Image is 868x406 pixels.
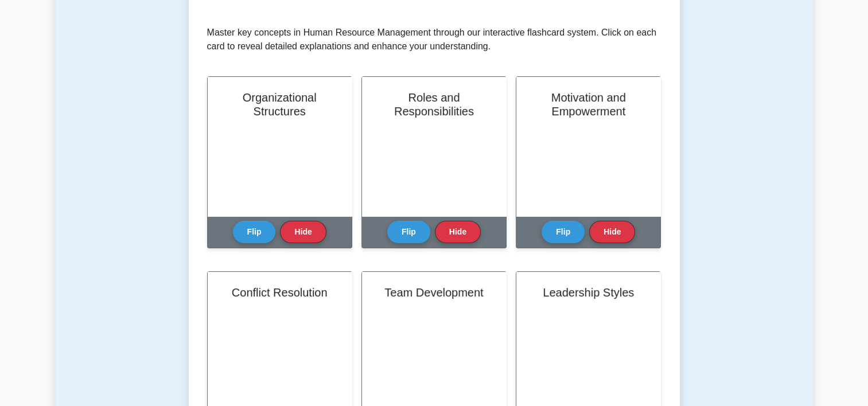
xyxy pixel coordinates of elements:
p: Master key concepts in Human Resource Management through our interactive flashcard system. Click ... [207,26,661,53]
h2: Organizational Structures [221,91,338,118]
button: Flip [233,221,276,243]
h2: Motivation and Empowerment [530,91,647,118]
h2: Leadership Styles [530,286,647,299]
button: Flip [542,221,585,243]
button: Hide [435,221,481,243]
button: Hide [280,221,326,243]
h2: Roles and Responsibilities [376,91,492,118]
button: Hide [589,221,635,243]
button: Flip [387,221,430,243]
h2: Team Development [376,286,492,299]
h2: Conflict Resolution [221,286,338,299]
